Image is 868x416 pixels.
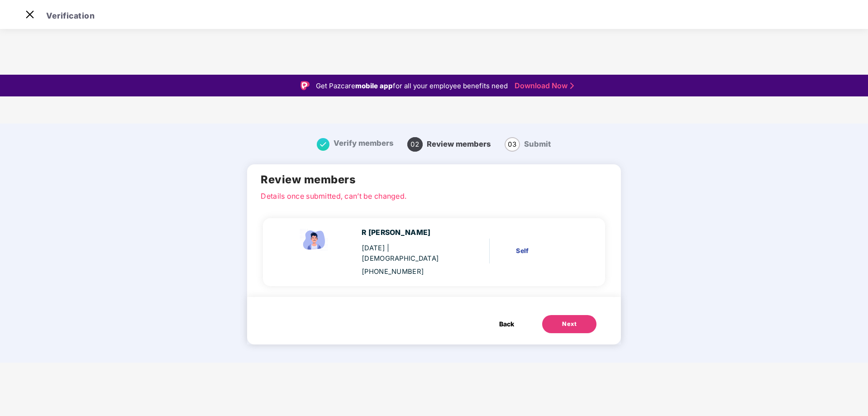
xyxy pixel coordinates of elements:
h2: Review members [261,171,607,188]
img: svg+xml;base64,PHN2ZyB4bWxucz0iaHR0cDovL3d3dy53My5vcmcvMjAwMC9zdmciIHdpZHRoPSIxNiIgaGVpZ2h0PSIxNi... [317,138,329,151]
span: Submit [524,139,551,148]
span: 03 [505,137,520,152]
img: Logo [300,81,310,90]
span: Review members [427,139,491,148]
span: Back [499,319,514,329]
span: 02 [407,137,423,152]
img: svg+xml;base64,PHN2ZyBpZD0iRW1wbG95ZWVfbWFsZSIgeG1sbnM9Imh0dHA6Ly93d3cudzMub3JnLzIwMDAvc3ZnIiB3aW... [296,227,333,253]
button: Back [490,315,523,333]
span: | [DEMOGRAPHIC_DATA] [362,244,439,263]
div: [PHONE_NUMBER] [362,267,454,277]
div: Next [562,320,577,329]
strong: mobile app [355,81,393,90]
a: Download Now [515,81,571,91]
span: Verify members [334,139,394,148]
img: Stroke [570,81,574,91]
div: Self [516,246,577,256]
div: R [PERSON_NAME] [362,227,454,239]
button: Next [542,315,596,333]
div: Get Pazcare for all your employee benefits need [316,81,508,91]
div: [DATE] [362,243,454,264]
p: Details once submitted, can’t be changed. [261,191,607,199]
